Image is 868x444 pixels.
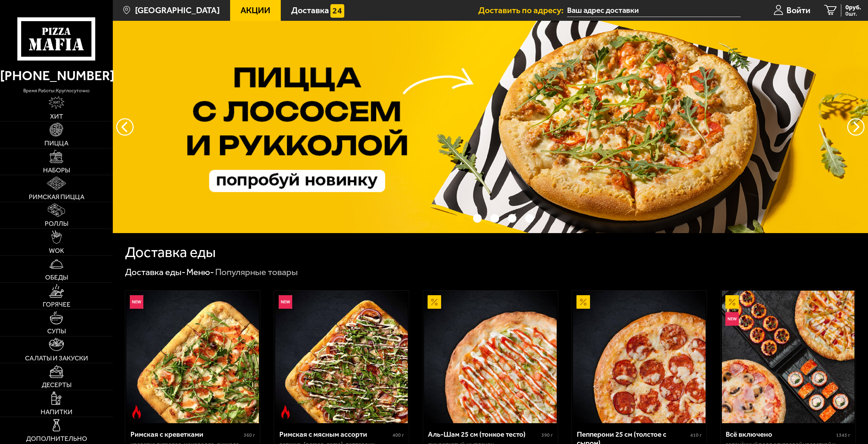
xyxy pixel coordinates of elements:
[26,435,87,442] span: Дополнительно
[275,291,408,423] img: Римская с мясным ассорти
[241,6,270,15] span: Акции
[25,355,88,361] span: Салаты и закуски
[456,214,464,223] button: точки переключения
[572,291,707,423] a: АкционныйПепперони 25 см (толстое с сыром)
[186,267,214,277] a: Меню-
[125,245,216,260] h1: Доставка еды
[424,291,557,423] img: Аль-Шам 25 см (тонкое тесто)
[130,405,143,419] img: Острое блюдо
[116,118,134,136] button: следующий
[44,140,68,146] span: Пицца
[244,432,255,438] span: 360 г
[125,267,185,277] a: Доставка еды-
[130,295,143,309] img: Новинка
[43,167,70,173] span: Наборы
[423,291,558,423] a: АкционныйАль-Шам 25 см (тонкое тесто)
[135,6,220,15] span: [GEOGRAPHIC_DATA]
[721,291,856,423] a: АкционныйНовинкаВсё включено
[836,432,850,438] span: 1345 г
[49,247,64,254] span: WOK
[50,113,63,120] span: Хит
[428,295,441,309] img: Акционный
[215,266,298,278] div: Популярные товары
[279,405,292,419] img: Острое блюдо
[291,6,329,15] span: Доставка
[725,295,739,309] img: Акционный
[47,328,66,334] span: Супы
[125,291,260,423] a: НовинкаОстрое блюдоРимская с креветками
[573,291,706,423] img: Пепперони 25 см (толстое с сыром)
[330,4,344,18] img: 15daf4d41897b9f0e9f617042186c801.svg
[126,291,259,423] img: Римская с креветками
[722,291,854,423] img: Всё включено
[274,291,409,423] a: НовинкаОстрое блюдоРимская с мясным ассорти
[428,430,539,439] div: Аль-Шам 25 см (тонкое тесто)
[393,432,404,438] span: 400 г
[525,214,534,223] button: точки переключения
[690,432,702,438] span: 410 г
[41,409,73,415] span: Напитки
[42,382,71,388] span: Десерты
[567,4,741,17] input: Ваш адрес доставки
[45,220,68,227] span: Роллы
[508,214,516,223] button: точки переключения
[725,312,739,326] img: Новинка
[130,430,242,439] div: Римская с креветками
[490,214,499,223] button: точки переключения
[845,4,861,10] span: 0 руб.
[45,274,68,281] span: Обеды
[29,194,84,200] span: Римская пицца
[279,430,391,439] div: Римская с мясным ассорти
[473,214,482,223] button: точки переключения
[845,11,861,17] span: 0 шт.
[576,295,590,309] img: Акционный
[847,118,865,136] button: предыдущий
[279,295,292,309] img: Новинка
[541,432,553,438] span: 390 г
[786,6,810,15] span: Войти
[726,430,834,439] div: Всё включено
[478,6,567,15] span: Доставить по адресу:
[43,301,70,308] span: Горячее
